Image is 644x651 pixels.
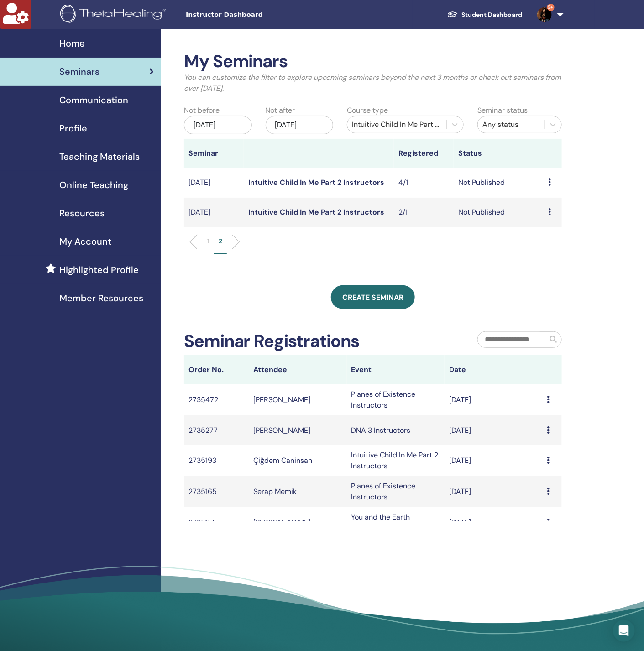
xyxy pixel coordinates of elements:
a: Intuitive Child In Me Part 2 Instructors [248,207,384,217]
th: Status [454,139,544,168]
td: Çiğdem Caninsan [249,445,347,476]
span: Instructor Dashboard [186,10,323,20]
span: Home [59,37,85,50]
td: [PERSON_NAME] [249,415,347,445]
td: 2735193 [184,445,249,476]
td: DNA 3 Instructors [347,415,445,445]
div: Intuitive Child In Me Part 2 Instructors [352,119,442,130]
a: Student Dashboard [440,6,530,23]
th: Registered [394,139,454,168]
img: default.jpg [537,7,552,22]
td: Not Published [454,168,544,198]
td: 4/1 [394,168,454,198]
th: Date [445,355,542,384]
span: Seminars [59,65,99,79]
td: [DATE] [445,476,542,507]
a: Create seminar [331,285,415,309]
label: Not after [266,105,295,116]
p: You can customize the filter to explore upcoming seminars beyond the next 3 months or check out s... [184,72,562,94]
label: Not before [184,105,220,116]
p: 1 [207,236,209,246]
td: 2735155 [184,507,249,538]
td: [PERSON_NAME] [249,507,347,538]
th: Order No. [184,355,249,384]
td: Intuitive Child In Me Part 2 Instructors [347,445,445,476]
label: Seminar status [477,105,528,116]
div: Any status [482,119,540,130]
img: logo.png [60,5,169,25]
td: [DATE] [184,168,244,198]
h2: Seminar Registrations [184,331,360,352]
h2: My Seminars [184,51,562,72]
span: Create seminar [342,293,403,302]
span: Communication [59,93,128,107]
td: [PERSON_NAME] [249,384,347,415]
td: Planes of Existence Instructors [347,384,445,415]
td: [DATE] [445,415,542,445]
td: 2/1 [394,198,454,227]
td: [DATE] [184,198,244,227]
span: My Account [59,235,111,248]
td: [DATE] [445,507,542,538]
div: [DATE] [184,116,252,134]
th: Attendee [249,355,347,384]
td: 2735472 [184,384,249,415]
span: Online Teaching [59,178,128,192]
td: Planes of Existence Instructors [347,476,445,507]
th: Seminar [184,139,244,168]
td: [DATE] [445,445,542,476]
span: Highlighted Profile [59,263,139,277]
p: 2 [219,236,222,246]
img: graduation-cap-white.svg [447,10,458,18]
a: Intuitive Child In Me Part 2 Instructors [248,178,384,187]
label: Course type [347,105,388,116]
span: 9+ [547,4,555,11]
th: Event [347,355,445,384]
td: Serap Memik [249,476,347,507]
div: Open Intercom Messenger [613,620,635,642]
td: 2735277 [184,415,249,445]
span: Member Resources [59,291,143,305]
td: 2735165 [184,476,249,507]
div: [DATE] [266,116,334,134]
span: Profile [59,121,87,135]
span: Teaching Materials [59,150,140,163]
td: [DATE] [445,384,542,415]
span: Resources [59,206,105,220]
td: Not Published [454,198,544,227]
td: You and the Earth Instructors [347,507,445,538]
